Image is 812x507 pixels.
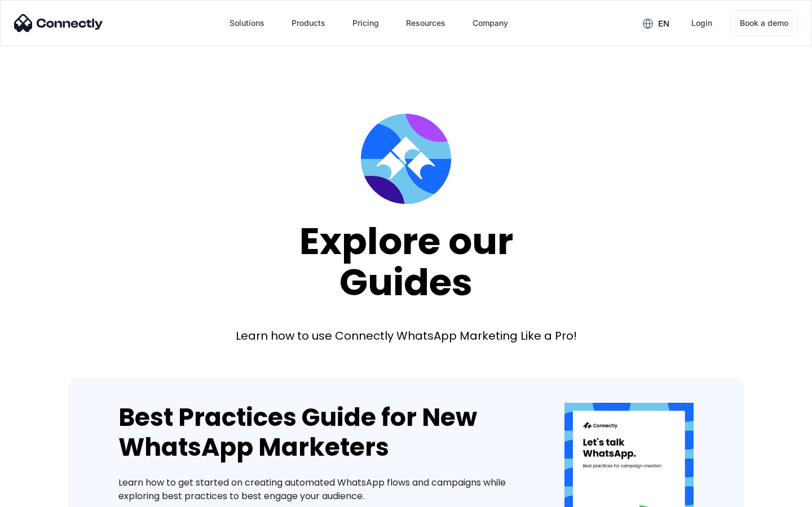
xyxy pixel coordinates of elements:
[473,15,508,31] div: Company
[11,487,68,503] aside: Language selected: English
[23,487,68,503] ul: Language list
[283,10,334,37] div: Products
[682,10,721,37] a: Login
[118,403,531,462] div: Best Practices Guide for New WhatsApp Marketers
[14,14,103,32] img: Connectly Logo
[230,15,264,31] div: Solutions
[464,10,517,37] div: Company
[352,15,379,31] div: Pricing
[292,15,325,31] div: Products
[299,221,513,303] div: Explore our Guides
[397,10,454,37] div: Resources
[691,15,712,31] div: Login
[220,10,273,37] div: Solutions
[730,10,798,36] a: Book a demo
[634,15,678,32] div: en
[118,476,531,503] div: Learn how to get started on creating automated WhatsApp flows and campaigns while exploring best ...
[236,328,577,344] div: Learn how to use Connectly WhatsApp Marketing Like a Pro!
[406,15,445,31] div: Resources
[343,10,388,37] a: Pricing
[658,16,669,32] div: en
